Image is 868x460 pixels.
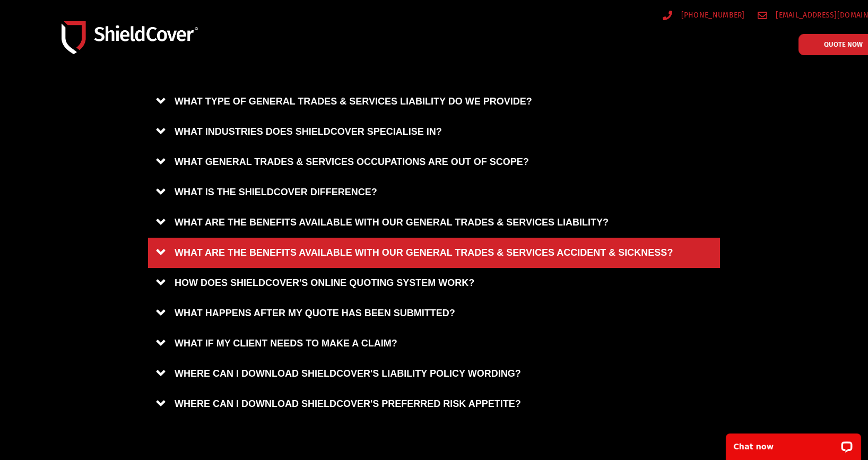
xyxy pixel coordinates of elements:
[148,177,720,207] a: WHAT IS THE SHIELDCOVER DIFFERENCE?
[62,21,198,55] img: Shield-Cover-Underwriting-Australia-logo-full
[824,41,863,48] span: QUOTE NOW
[148,298,720,328] a: WHAT HAPPENS AFTER MY QUOTE HAS BEEN SUBMITTED?
[679,8,745,22] span: [PHONE_NUMBER]
[719,427,868,460] iframe: LiveChat chat widget
[148,268,720,298] a: HOW DOES SHIELDCOVER'S ONLINE QUOTING SYSTEM WORK?
[148,328,720,359] a: WHAT IF MY CLIENT NEEDS TO MAKE A CLAIM?
[148,207,720,238] a: WHAT ARE THE BENEFITS AVAILABLE WITH OUR GENERAL TRADES & SERVICES LIABILITY?
[148,389,720,419] a: WHERE CAN I DOWNLOAD SHIELDCOVER'S PREFERRED RISK APPETITE?
[148,86,720,117] a: WHAT TYPE OF GENERAL TRADES & SERVICES LIABILITY DO WE PROVIDE?
[148,117,720,147] a: WHAT INDUSTRIES DOES SHIELDCOVER SPECIALISE IN?
[148,238,720,268] a: WHAT ARE THE BENEFITS AVAILABLE WITH OUR GENERAL TRADES & SERVICES ACCIDENT & SICKNESS?
[663,8,745,22] a: [PHONE_NUMBER]
[148,359,720,389] a: WHERE CAN I DOWNLOAD SHIELDCOVER'S LIABILITY POLICY WORDING?
[148,147,720,177] a: WHAT GENERAL TRADES & SERVICES OCCUPATIONS ARE OUT OF SCOPE?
